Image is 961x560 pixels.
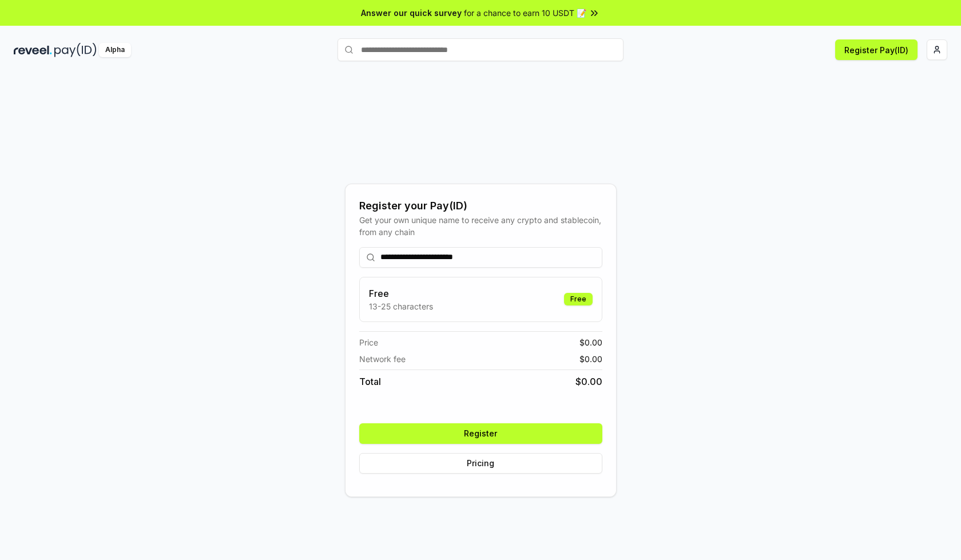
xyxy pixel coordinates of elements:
span: Answer our quick survey [361,7,462,19]
div: Get your own unique name to receive any crypto and stablecoin, from any chain [359,214,602,238]
div: Register your Pay(ID) [359,198,602,214]
p: 13-25 characters [369,300,433,312]
button: Register Pay(ID) [835,39,918,60]
span: Network fee [359,353,406,365]
span: Price [359,336,378,348]
div: Free [564,293,593,305]
span: $ 0.00 [579,353,602,365]
button: Pricing [359,453,602,474]
h3: Free [369,287,433,300]
span: $ 0.00 [575,375,602,388]
span: for a chance to earn 10 USDT 📝 [464,7,586,19]
img: pay_id [54,43,97,57]
div: Alpha [99,43,131,57]
button: Register [359,423,602,444]
span: $ 0.00 [579,336,602,348]
img: reveel_dark [14,43,52,57]
span: Total [359,375,381,388]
